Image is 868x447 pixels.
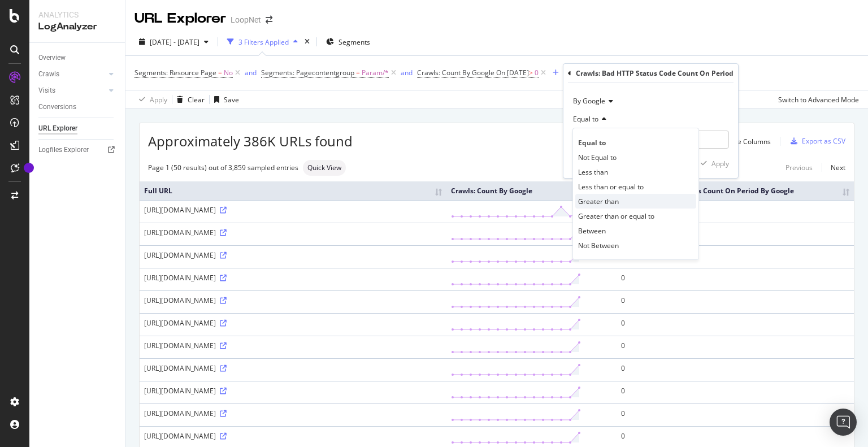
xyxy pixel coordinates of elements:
button: Save [210,90,239,109]
button: Export as CSV [786,132,845,150]
a: Visits [38,85,106,97]
button: 3 Filters Applied [223,33,302,51]
div: arrow-right-arrow-left [266,16,272,24]
div: [URL][DOMAIN_NAME] [144,386,442,396]
span: [DATE] - [DATE] [150,37,199,47]
td: 0 [617,403,854,426]
a: Next [822,159,845,176]
th: Crawls: Bad HTTP Codes Count On Period By Google: activate to sort column ascending [617,181,854,200]
span: By Google [573,96,605,106]
button: Switch to Advanced Mode [774,90,859,109]
button: and [401,67,413,78]
td: 1 [617,200,854,223]
div: Clear [188,95,205,105]
div: [URL][DOMAIN_NAME] [144,296,442,305]
span: = [218,68,222,77]
div: Crawls: Bad HTTP Status Code Count On Period [576,68,734,78]
td: 0 [617,336,854,358]
span: On [DATE] [496,68,529,77]
td: 0 [617,313,854,336]
div: Overview [38,52,66,64]
div: [URL][DOMAIN_NAME] [144,431,442,441]
div: Open Intercom Messenger [830,409,857,436]
div: Apply [711,159,729,168]
div: Switch to Advanced Mode [778,95,859,105]
td: 0 [617,223,854,245]
button: Add Filter [548,66,593,80]
span: Greater than or equal to [578,211,654,221]
span: Crawls: Count By Google [417,68,494,77]
div: Conversions [38,101,76,113]
div: [URL][DOMAIN_NAME] [144,273,442,283]
span: Not Between [578,241,619,250]
th: Crawls: Count By Google [446,181,617,200]
span: Less than [578,167,608,177]
div: Apply [150,95,167,105]
div: [URL][DOMAIN_NAME] [144,228,442,237]
span: Not Equal to [578,153,617,162]
div: Analytics [38,9,116,20]
span: Quick View [307,164,341,171]
div: Save [224,95,239,105]
button: Segments [322,33,375,51]
span: Segments [338,37,370,47]
div: URL Explorer [134,9,226,28]
div: Page 1 (50 results) out of 3,859 sampled entries [148,163,298,172]
div: [URL][DOMAIN_NAME] [144,318,442,328]
div: and [245,68,257,77]
span: Less than or equal to [578,182,644,192]
button: [DATE] - [DATE] [134,33,213,51]
div: times [302,36,312,47]
div: LogAnalyzer [38,20,116,33]
div: [URL][DOMAIN_NAME] [144,341,442,350]
a: Crawls [38,68,106,80]
div: Tooltip anchor [24,163,34,173]
div: Logfiles Explorer [38,144,89,156]
button: Clear [172,90,205,109]
span: Param/* [362,65,389,81]
span: Equal to [573,114,598,124]
a: URL Explorer [38,123,117,134]
td: 0 [617,268,854,290]
div: [URL][DOMAIN_NAME] [144,363,442,373]
div: Export as CSV [802,136,845,146]
td: 0 [617,245,854,268]
span: No [224,65,233,81]
div: Manage Columns [715,137,771,146]
span: Segments: Pagecontentgroup [261,68,354,77]
td: 0 [617,290,854,313]
th: Full URL: activate to sort column ascending [140,181,446,200]
a: Overview [38,52,117,64]
div: 3 Filters Applied [238,37,289,47]
td: 0 [617,358,854,381]
div: [URL][DOMAIN_NAME] [144,205,442,215]
div: Crawls [38,68,59,80]
button: Apply [696,158,729,169]
div: neutral label [303,160,346,176]
span: Equal to [578,138,606,147]
div: Visits [38,85,55,97]
button: Apply [134,90,167,109]
span: = [356,68,360,77]
div: [URL][DOMAIN_NAME] [144,250,442,260]
div: and [401,68,413,77]
span: Segments: Resource Page [134,68,216,77]
div: URL Explorer [38,123,77,134]
a: Conversions [38,101,117,113]
span: Greater than [578,197,619,206]
div: [URL][DOMAIN_NAME] [144,409,442,418]
a: Logfiles Explorer [38,144,117,156]
td: 0 [617,381,854,403]
div: LoopNet [231,14,261,25]
button: Cancel [568,158,604,169]
span: Approximately 386K URLs found [148,132,353,151]
span: 0 [535,65,539,81]
span: > [529,68,533,77]
span: Between [578,226,606,236]
button: and [245,67,257,78]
